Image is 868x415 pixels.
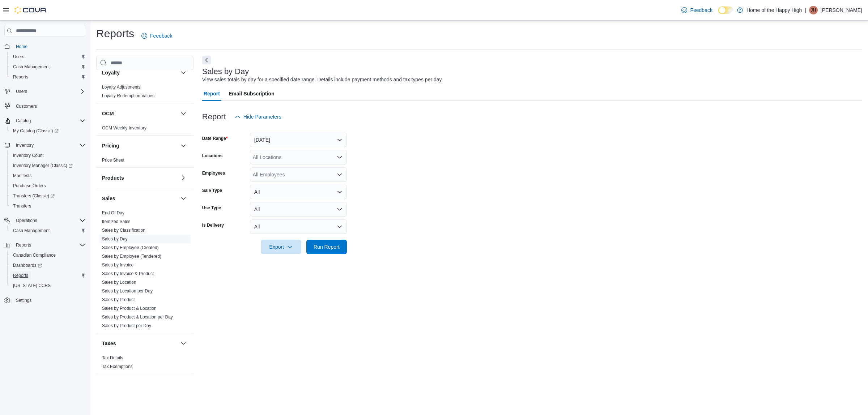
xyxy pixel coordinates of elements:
button: Hide Parameters [232,110,284,124]
span: Transfers [10,202,85,210]
span: Purchase Orders [13,183,46,189]
a: Sales by Product & Location [102,306,157,311]
button: Run Report [306,240,347,254]
a: Feedback [678,3,715,17]
button: Catalog [13,116,34,125]
button: Sales [102,195,178,202]
a: Transfers (Classic) [7,191,88,201]
button: Open list of options [337,154,342,160]
span: Home [13,42,85,51]
a: Tax Details [102,355,123,360]
span: Settings [16,298,31,303]
button: OCM [102,110,178,117]
a: Sales by Invoice [102,262,133,268]
span: Run Report [314,243,340,251]
a: Sales by Day [102,236,128,241]
h3: Report [202,112,226,121]
div: Loyalty [96,83,193,103]
span: Operations [16,218,37,223]
a: Inventory Manager (Classic) [10,161,76,170]
p: | [805,6,806,14]
span: Canadian Compliance [13,252,56,258]
span: Cash Management [13,64,50,70]
button: [DATE] [250,133,347,147]
a: Manifests [10,171,34,180]
a: Dashboards [7,260,88,270]
a: Reports [10,73,31,81]
h3: Sales by Day [202,67,249,76]
span: Transfers (Classic) [10,192,85,200]
a: Loyalty Redemption Values [102,93,154,98]
span: Inventory [16,142,34,148]
button: Reports [13,241,34,249]
a: Purchase Orders [10,181,49,190]
span: Email Subscription [229,86,275,101]
a: Settings [13,296,34,305]
span: Dark Mode [718,14,719,14]
label: Is Delivery [202,222,224,228]
span: Tax Exemptions [102,364,133,369]
span: Loyalty Adjustments [102,84,141,90]
span: Inventory Count [13,153,44,158]
button: Settings [1,295,88,305]
nav: Complex example [4,38,85,324]
button: Home [1,41,88,51]
a: Price Sheet [102,158,124,163]
div: Taxes [96,354,193,374]
div: OCM [96,124,193,135]
a: Users [10,52,27,61]
a: My Catalog (Classic) [10,127,61,135]
h3: OCM [102,110,114,117]
span: Purchase Orders [10,181,85,190]
a: Feedback [139,29,175,43]
p: [PERSON_NAME] [821,6,862,14]
span: Reports [10,73,85,81]
button: Users [7,52,88,62]
button: All [250,219,347,234]
label: Sale Type [202,188,222,193]
span: Catalog [13,116,85,125]
a: Inventory Manager (Classic) [7,161,88,171]
button: Export [261,240,301,254]
span: Sales by Invoice & Product [102,271,154,277]
span: Customers [13,102,85,111]
span: Settings [13,296,85,305]
span: Reports [13,74,28,80]
button: Inventory Count [7,150,88,161]
button: Inventory [1,140,88,150]
span: Cash Management [13,228,50,234]
span: OCM Weekly Inventory [102,125,146,131]
h3: Loyalty [102,69,120,76]
button: Inventory [13,141,37,150]
a: Inventory Count [10,151,47,160]
label: Employees [202,170,225,176]
a: Sales by Location per Day [102,288,153,294]
span: Inventory Manager (Classic) [10,161,85,170]
span: Sales by Product [102,297,135,303]
a: Transfers (Classic) [10,192,58,200]
img: Cova [14,7,47,14]
a: End Of Day [102,210,124,215]
span: My Catalog (Classic) [10,127,85,135]
label: Use Type [202,205,221,211]
span: Manifests [10,171,85,180]
p: Home of the Happy High [746,6,802,14]
span: Inventory Count [10,151,85,160]
a: Sales by Location [102,280,136,285]
a: Sales by Employee (Created) [102,245,159,250]
span: My Catalog (Classic) [13,128,59,134]
span: [US_STATE] CCRS [13,283,51,288]
span: Sales by Product per Day [102,323,151,329]
a: Cash Management [10,63,52,71]
button: Users [1,86,88,97]
span: Dashboards [10,261,85,270]
span: Home [16,44,27,50]
a: Cash Management [10,226,52,235]
span: Inventory [13,141,85,150]
button: Products [102,174,178,181]
button: Products [179,174,188,182]
span: Transfers (Classic) [13,193,55,199]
